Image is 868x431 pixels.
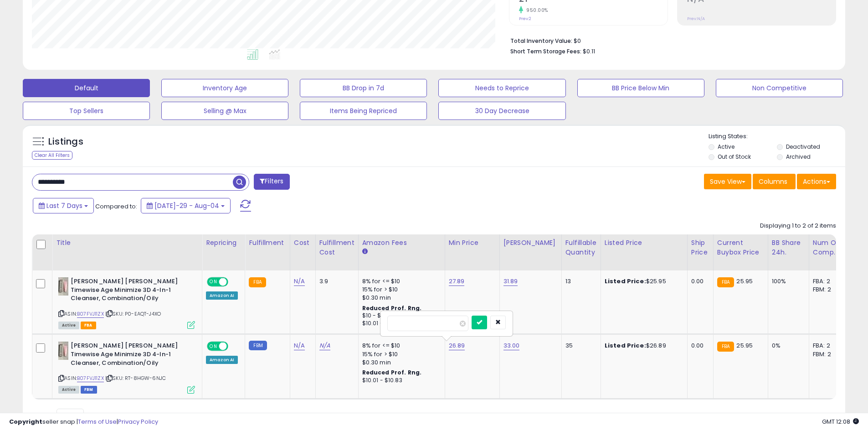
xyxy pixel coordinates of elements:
span: Columns [759,177,787,186]
a: Privacy Policy [118,417,158,426]
a: 31.89 [503,277,518,286]
span: 2025-08-12 12:08 GMT [822,417,859,426]
div: 15% for > $10 [362,286,438,294]
small: Amazon Fees. [362,248,368,256]
span: Last 7 Days [46,201,82,210]
span: 25.95 [736,277,753,286]
label: Archived [786,153,811,161]
a: N/A [294,277,305,286]
span: FBM [81,386,97,394]
a: B07FVJ11ZX [77,374,104,382]
div: $10.01 - $10.83 [362,320,438,327]
div: 0.00 [691,277,706,286]
button: Items Being Repriced [300,102,427,120]
button: Actions [797,174,836,189]
h5: Listings [48,135,83,148]
div: FBA: 2 [813,342,843,350]
div: Fulfillable Quantity [565,238,597,257]
img: 31wlWVYQ-PL._SL40_.jpg [58,342,68,360]
span: Compared to: [95,202,137,211]
button: BB Price Below Min [577,79,704,97]
a: 27.89 [449,277,465,286]
b: Total Inventory Value: [510,37,572,45]
button: BB Drop in 7d [300,79,427,97]
li: $0 [510,35,829,46]
span: OFF [227,278,241,286]
div: FBA: 2 [813,277,843,286]
span: ON [208,278,219,286]
div: FBM: 2 [813,286,843,294]
div: seller snap | | [9,418,158,426]
span: $0.11 [583,47,595,56]
div: Amazon Fees [362,238,441,248]
div: Title [56,238,198,248]
span: FBA [81,322,96,329]
a: Terms of Use [78,417,117,426]
button: 30 Day Decrease [438,102,565,120]
div: Cost [294,238,312,248]
label: Out of Stock [718,153,751,161]
span: | SKU: P0-EAQT-J4XO [105,310,161,317]
strong: Copyright [9,417,42,426]
button: Needs to Reprice [438,79,565,97]
span: OFF [227,343,241,350]
div: $26.89 [605,342,680,350]
button: [DATE]-29 - Aug-04 [141,198,231,213]
b: Listed Price: [605,341,646,350]
div: 8% for <= $10 [362,342,438,350]
b: [PERSON_NAME] [PERSON_NAME] Timewise Age Minimize 3D 4-In-1 Cleanser, Combination/Oily [71,342,181,369]
small: Prev: N/A [687,16,705,21]
small: FBA [249,277,266,287]
div: Current Buybox Price [717,238,764,257]
span: ON [208,343,219,350]
a: 26.89 [449,341,465,350]
div: ASIN: [58,342,195,392]
span: [DATE]-29 - Aug-04 [154,201,219,210]
div: 0% [772,342,802,350]
div: 8% for <= $10 [362,277,438,286]
label: Active [718,143,734,151]
div: $10.01 - $10.83 [362,377,438,384]
small: 950.00% [523,7,548,14]
b: Reduced Prof. Rng. [362,304,422,312]
div: Fulfillment [249,238,286,248]
small: FBM [249,341,267,350]
button: Non Competitive [716,79,843,97]
div: 0.00 [691,342,706,350]
div: Num of Comp. [813,238,846,257]
a: N/A [319,341,330,350]
div: Amazon AI [206,356,238,364]
b: Reduced Prof. Rng. [362,369,422,376]
div: BB Share 24h. [772,238,805,257]
button: Last 7 Days [33,198,94,213]
span: | SKU: RT-8HGW-6NJC [105,374,166,382]
div: Ship Price [691,238,709,257]
div: $0.30 min [362,294,438,302]
img: 31wlWVYQ-PL._SL40_.jpg [58,277,68,296]
div: 100% [772,277,802,286]
div: 13 [565,277,594,286]
div: Amazon AI [206,291,238,300]
div: Clear All Filters [32,151,72,160]
a: B07FVJ11ZX [77,310,104,318]
div: Displaying 1 to 2 of 2 items [760,222,836,230]
div: Min Price [449,238,496,248]
b: Short Term Storage Fees: [510,47,581,55]
div: FBM: 2 [813,350,843,358]
b: Listed Price: [605,277,646,286]
div: 3.9 [319,277,351,286]
span: All listings currently available for purchase on Amazon [58,322,79,329]
div: [PERSON_NAME] [503,238,558,248]
small: FBA [717,277,734,287]
b: [PERSON_NAME] [PERSON_NAME] Timewise Age Minimize 3D 4-In-1 Cleanser, Combination/Oily [71,277,181,305]
div: Listed Price [605,238,683,248]
a: 33.00 [503,341,520,350]
button: Inventory Age [161,79,288,97]
button: Filters [254,174,289,190]
div: $25.95 [605,277,680,286]
div: $0.30 min [362,358,438,367]
small: Prev: 2 [519,16,531,21]
button: Default [23,79,150,97]
span: All listings currently available for purchase on Amazon [58,386,79,394]
div: Repricing [206,238,241,248]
